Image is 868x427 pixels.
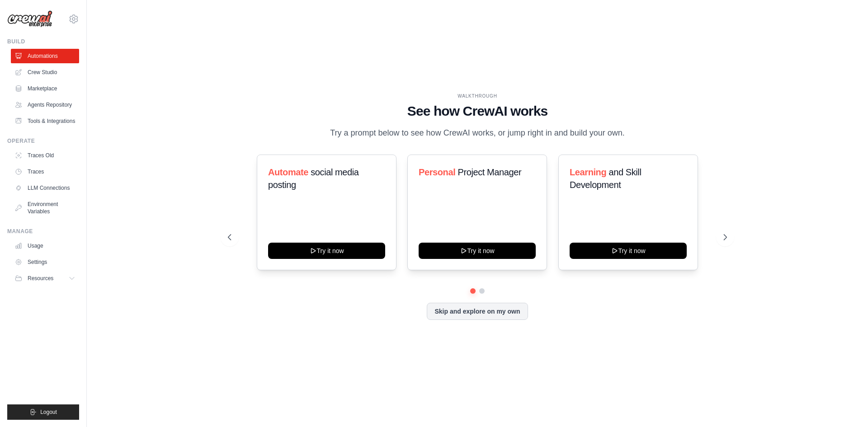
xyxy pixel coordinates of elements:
p: Try a prompt below to see how CrewAI works, or jump right in and build your own. [325,127,629,140]
a: Marketplace [11,81,79,96]
img: Logo [7,10,52,28]
span: Learning [570,167,606,177]
a: Usage [11,239,79,253]
span: Logout [40,408,57,416]
div: Build [7,38,79,45]
a: Crew Studio [11,65,79,80]
button: Logout [7,404,79,420]
a: Settings [11,255,79,269]
a: Automations [11,49,79,63]
a: LLM Connections [11,181,79,195]
div: Manage [7,228,79,235]
span: Personal [419,167,455,177]
div: Operate [7,137,79,145]
a: Environment Variables [11,197,79,219]
span: and Skill Development [570,167,641,190]
span: Automate [268,167,308,177]
button: Skip and explore on my own [427,303,528,320]
h1: See how CrewAI works [228,103,727,119]
a: Traces [11,164,79,179]
span: Project Manager [458,167,522,177]
a: Agents Repository [11,98,79,112]
button: Try it now [570,243,687,259]
a: Tools & Integrations [11,114,79,128]
button: Try it now [419,243,536,259]
span: Resources [28,275,53,282]
a: Traces Old [11,148,79,163]
button: Resources [11,271,79,286]
button: Try it now [268,243,385,259]
div: WALKTHROUGH [228,93,727,99]
span: social media posting [268,167,359,190]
